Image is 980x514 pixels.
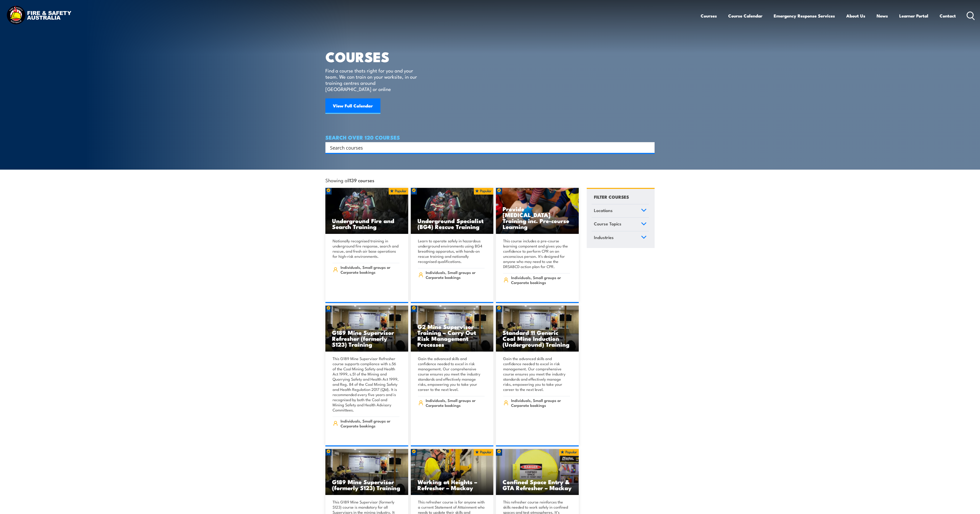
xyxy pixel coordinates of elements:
p: Find a course thats right for you and your team. We can train on your worksite, in our training c... [325,67,419,92]
span: Individuals, Small groups or Corporate bookings [341,418,399,428]
img: Standard 11 Generic Coal Mine Induction (Surface) TRAINING (1) [325,449,408,495]
a: Provide [MEDICAL_DATA] Training inc. Pre-course Learning [496,188,579,234]
a: G189 Mine Supervisor Refresher (formerly S123) Training [325,306,408,352]
p: Learn to operate safely in hazardous underground environments using BG4 breathing apparatus, with... [418,238,485,264]
h3: G189 Mine Supervisor (formerly S123) Training [332,479,402,491]
img: Work Safely at Heights Training (1) [411,449,494,495]
img: Confined Space Entry [496,449,579,495]
span: Industries [594,234,614,241]
h1: COURSES [325,50,424,62]
form: Search form [331,144,644,151]
a: Underground Fire and Search Training [325,188,408,234]
a: Confined Space Entry & GTA Refresher – Mackay [496,449,579,495]
a: Locations [592,204,649,218]
a: G2 Mine Supervisor Training – Carry Out Risk Management Processes [411,306,494,352]
p: This G189 Mine Supervisor Refresher course supports compliance with s.56 of the Coal Mining Safet... [333,356,399,412]
a: View Full Calendar [325,98,380,114]
img: Underground mine rescue [411,188,494,234]
span: Locations [594,207,613,214]
img: Underground mine rescue [325,188,408,234]
h3: Standard 11 Generic Coal Mine Induction (Underground) Training [503,329,572,347]
img: Low Voltage Rescue and Provide CPR [496,188,579,234]
h3: Working at Heights – Refresher – Mackay [417,479,487,491]
a: Contact [940,9,956,23]
h4: FILTER COURSES [594,193,629,200]
a: Standard 11 Generic Coal Mine Induction (Underground) Training [496,306,579,352]
h3: G2 Mine Supervisor Training – Carry Out Risk Management Processes [417,324,487,347]
h3: G189 Mine Supervisor Refresher (formerly S123) Training [332,329,402,347]
span: Individuals, Small groups or Corporate bookings [426,398,485,408]
span: Individuals, Small groups or Corporate bookings [511,398,570,408]
h3: Underground Specialist (BG4) Rescue Training [417,218,487,230]
span: Showing all [325,177,374,183]
a: Emergency Response Services [774,9,835,23]
a: G189 Mine Supervisor (formerly S123) Training [325,449,408,495]
h3: Confined Space Entry & GTA Refresher – Mackay [503,479,572,491]
span: Individuals, Small groups or Corporate bookings [341,265,399,274]
p: Nationally recognised training in underground fire response, search and rescue, and fresh air bas... [333,238,399,259]
span: Individuals, Small groups or Corporate bookings [511,275,570,285]
button: Search magnifier button [646,144,653,151]
a: Learner Portal [899,9,928,23]
a: Working at Heights – Refresher – Mackay [411,449,494,495]
img: Standard 11 Generic Coal Mine Induction (Surface) TRAINING (1) [496,306,579,352]
span: Course Topics [594,220,621,227]
a: Industries [592,231,649,245]
a: News [877,9,888,23]
h4: SEARCH OVER 120 COURSES [325,134,655,140]
input: Search input [330,144,643,151]
p: Gain the advanced skills and confidence needed to excel in risk management. Our comprehensive cou... [503,356,570,392]
img: Standard 11 Generic Coal Mine Induction (Surface) TRAINING (1) [325,306,408,352]
strong: 139 courses [350,177,374,183]
p: This course includes a pre-course learning component and gives you the confidence to perform CPR ... [503,238,570,269]
a: Course Topics [592,218,649,231]
p: Gain the advanced skills and confidence needed to excel in risk management. Our comprehensive cou... [418,356,485,392]
h3: Underground Fire and Search Training [332,218,402,230]
a: About Us [846,9,865,23]
a: Underground Specialist (BG4) Rescue Training [411,188,494,234]
h3: Provide [MEDICAL_DATA] Training inc. Pre-course Learning [503,206,572,230]
a: Courses [701,9,717,23]
a: Course Calendar [728,9,762,23]
span: Individuals, Small groups or Corporate bookings [426,270,485,280]
img: Standard 11 Generic Coal Mine Induction (Surface) TRAINING (1) [411,306,494,352]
